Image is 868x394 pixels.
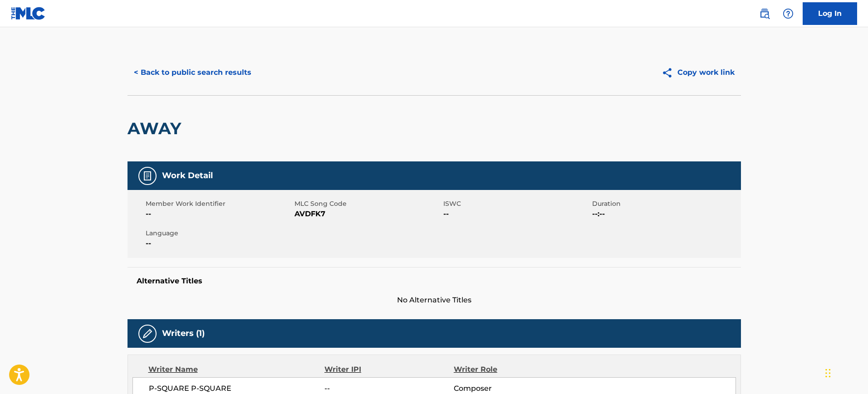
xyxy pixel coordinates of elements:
span: MLC Song Code [294,199,441,209]
h5: Writers (1) [162,328,205,339]
iframe: Resource Center [843,257,868,330]
img: MLC Logo [11,7,46,20]
h5: Work Detail [162,170,213,181]
span: AVDFK7 [294,209,441,219]
h2: AWAY [128,118,186,139]
button: Copy work link [655,61,741,84]
div: Drag [825,360,831,387]
button: < Back to public search results [128,61,258,84]
img: help [783,8,794,19]
img: Work Detail [142,170,153,181]
span: P-SQUARE P-SQUARE [149,383,325,394]
span: -- [146,238,292,249]
div: Writer Role [454,364,571,375]
span: -- [324,383,453,394]
h5: Alternative Titles [137,277,732,286]
span: --:-- [592,209,739,219]
iframe: Chat Widget [823,350,868,394]
img: search [759,8,770,19]
div: Writer IPI [324,364,454,375]
span: -- [146,209,292,219]
span: Duration [592,199,739,209]
div: Help [779,5,797,23]
img: Copy work link [662,67,677,78]
a: Log In [803,2,857,25]
span: Member Work Identifier [146,199,292,209]
span: No Alternative Titles [128,295,741,306]
span: Composer [454,383,571,394]
span: -- [443,209,590,219]
span: ISWC [443,199,590,209]
img: Writers [142,328,153,339]
div: Writer Name [148,364,325,375]
span: Language [146,229,292,238]
a: Public Search [755,5,774,23]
